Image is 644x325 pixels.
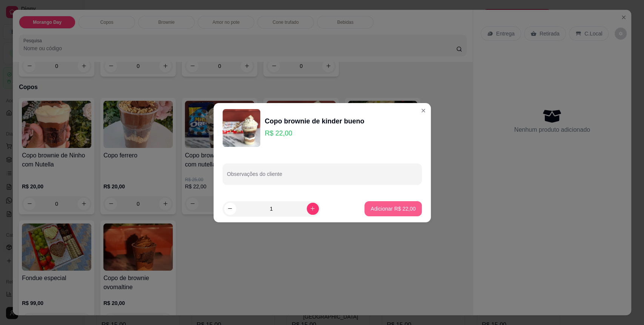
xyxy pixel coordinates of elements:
button: Adicionar R$ 22,00 [364,201,421,216]
p: Adicionar R$ 22,00 [370,205,415,213]
p: R$ 22,00 [265,128,364,139]
div: Copo brownie de kinder bueno [265,116,364,126]
input: Observações do cliente [227,173,417,181]
button: Close [417,105,429,117]
button: decrease-product-quantity [224,203,236,215]
button: increase-product-quantity [307,203,319,215]
img: product-image [223,109,260,147]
